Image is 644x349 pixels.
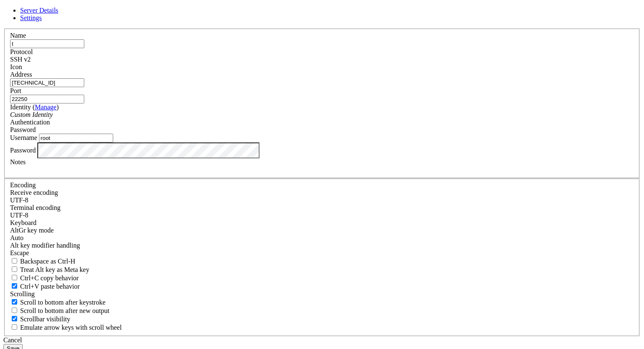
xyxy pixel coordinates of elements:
[74,174,81,181] span: 规
[10,181,36,189] label: Encoding
[106,267,113,274] span: 服
[10,103,59,111] label: Identity
[129,217,136,224] span: 规
[10,160,17,167] span: 设
[70,181,77,189] span: 口
[52,174,60,181] span: 础
[10,242,80,249] label: Controls how the Alt key is handled. Escape: Send an ESC prefix. 8-Bit: Add 128 to the typed char...
[10,56,634,63] div: SSH v2
[20,117,34,124] span: nova
[35,231,42,238] span: 存
[141,267,148,274] span: （
[86,238,93,246] span: 久
[234,267,241,274] span: 安
[28,196,35,203] span: 机
[220,267,227,274] span: ）
[10,212,634,219] div: UTF-8
[70,267,78,274] span: 检
[3,3,535,10] x-row: git clone --branch dev [EMAIL_ADDRESS][DOMAIN_NAME]:yukeiyang/vmspoof.git
[77,231,84,238] span: 规
[38,139,45,146] span: 启
[10,126,36,133] span: Password
[17,132,24,139] span: 用
[10,132,17,139] span: 启
[52,246,59,253] span: 已
[14,153,21,160] span: 旧
[72,260,79,267] span: 成
[74,203,81,210] span: 虚
[49,231,56,238] span: 虚
[10,63,22,70] label: Icon
[10,299,106,306] label: Whether to scroll to the bottom on any keystroke.
[3,336,641,344] div: Cancel
[10,258,75,265] label: If true, the backspace should send BS ('\x08', aka ^H). Otherwise the backspace key should send '...
[10,227,54,234] label: Set the expected encoding for data received from the host. If the encodings do not match, visual ...
[3,124,535,132] x-row: ===== iptables ( ) =====
[10,56,31,63] span: SSH v2
[10,234,23,241] span: Auto
[20,266,89,273] span: Treat Alt key as Meta key
[80,203,88,210] span: 拟
[88,203,95,210] span: 机
[10,315,70,323] label: The vertical scrollbar mode.
[91,231,99,238] span: 配
[31,146,39,153] span: 有
[213,267,220,274] span: 等
[3,167,535,174] x-row: (INPUT: DROP, FORWARD: DROP)
[120,231,127,238] span: 。
[91,196,99,203] span: 。
[277,267,284,274] span: 墙
[3,32,535,39] x-row: cp src/*.sh /usr/local/bin/ && cp src/*.env /usr/local/bin/ && cp src/*.sample /usr/local/bin/
[34,117,37,124] span: ~
[3,18,535,25] x-row: cd vmspoof && chmod +x src/*.sh && cd && mv vmspoof .vmspoof && cd .vmspoof
[106,231,113,238] span: 完
[35,196,42,203] span: 访
[20,124,27,132] span: 开
[56,181,63,189] span: 放
[21,181,28,189] span: 置
[20,7,58,14] span: Server Details
[123,203,130,210] span: 则
[227,267,234,274] span: 的
[42,267,49,274] span: ：
[3,103,535,110] x-row: Receiving objects: 100% (5891/5891), 130.13 MiB | 20.13 MiB/s, done.
[33,103,59,111] span: ( )
[31,174,39,181] span: 主
[63,196,70,203] span: 配
[45,160,52,167] span: 略
[49,181,56,189] span: 开
[24,203,31,210] span: 配
[3,60,535,67] x-row: chown root:root /usr/local/bin/proxmox.env
[3,139,10,146] span: ✅
[3,132,535,139] x-row: 1. IP ...
[10,119,50,126] label: Authentication
[35,181,42,189] span: 主
[21,167,28,174] span: 认
[27,124,34,132] span: 始
[10,111,634,119] div: Custom Identity
[65,260,72,267] span: 完
[35,103,57,111] a: Manage
[70,231,78,238] span: 的
[3,82,535,89] x-row: remote: Counting objects: 100% (210/210), done.
[52,139,60,146] span: 。
[35,167,42,174] span: 略
[3,196,10,203] span: ✅
[80,174,88,181] span: 则
[3,67,535,75] x-row: Cloning into 'vmspoof'...
[115,210,122,217] span: 配
[3,160,535,167] x-row: 3. ...
[38,160,45,167] span: 策
[17,117,20,124] span: @
[70,196,78,203] span: 置
[199,267,206,274] span: 里
[95,203,102,210] span: 的
[3,117,17,124] span: root
[38,189,45,196] span: 许
[24,132,31,139] span: 内
[248,267,255,274] span: 组
[3,153,10,160] span: ✅
[37,117,40,124] span: #
[3,181,535,189] x-row: ...
[7,224,14,231] span: 正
